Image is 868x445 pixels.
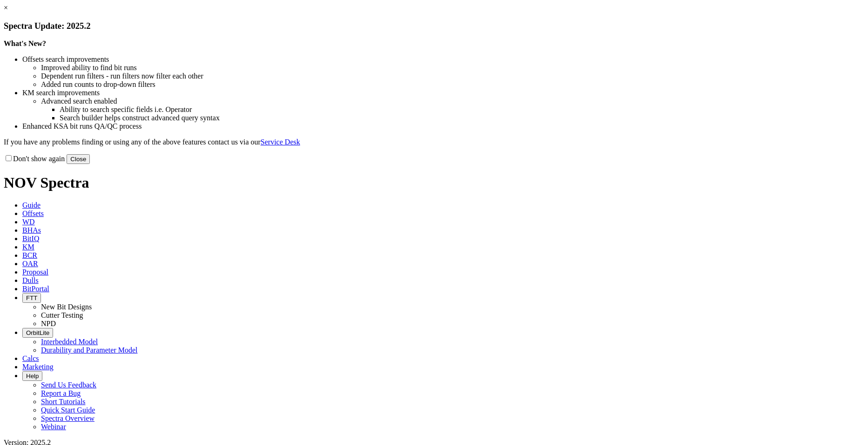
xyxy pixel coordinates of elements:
a: Cutter Testing [41,311,83,319]
li: Ability to search specific fields i.e. Operator [60,105,864,114]
a: × [4,4,8,12]
li: Added run counts to drop-down filters [41,80,864,89]
a: Spectra Overview [41,414,94,422]
a: Interbedded Model [41,338,98,346]
a: New Bit Designs [41,303,92,311]
a: Durability and Parameter Model [41,346,138,354]
li: KM search improvements [22,89,864,97]
span: OrbitLite [26,329,49,336]
span: BitPortal [22,285,49,293]
li: Improved ability to find bit runs [41,64,864,72]
span: OAR [22,260,38,268]
li: Enhanced KSA bit runs QA/QC process [22,122,864,131]
span: Dulls [22,276,39,284]
li: Offsets search improvements [22,55,864,64]
span: BCR [22,251,37,259]
span: WD [22,218,35,226]
a: Report a Bug [41,389,81,397]
li: Advanced search enabled [41,97,864,105]
span: Proposal [22,268,48,276]
input: Don't show again [6,155,12,161]
a: NPD [41,320,56,327]
span: Guide [22,201,40,209]
p: If you have any problems finding or using any of the above features contact us via our [4,138,864,146]
li: Search builder helps construct advanced query syntax [60,114,864,122]
a: Short Tutorials [41,398,86,406]
span: BHAs [22,226,41,234]
h3: Spectra Update: 2025.2 [4,21,864,31]
label: Don't show again [4,155,65,163]
span: Calcs [22,354,39,362]
span: KM [22,243,34,251]
strong: What's New? [4,39,46,47]
a: Quick Start Guide [41,406,95,414]
a: Service Desk [261,138,300,146]
h1: NOV Spectra [4,174,864,191]
span: BitIQ [22,235,39,242]
a: Send Us Feedback [41,381,96,389]
span: FTT [26,294,37,301]
li: Dependent run filters - run filters now filter each other [41,72,864,80]
span: Help [26,373,39,380]
span: Marketing [22,363,54,371]
span: Offsets [22,209,44,217]
a: Webinar [41,423,66,431]
button: Close [67,154,90,164]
